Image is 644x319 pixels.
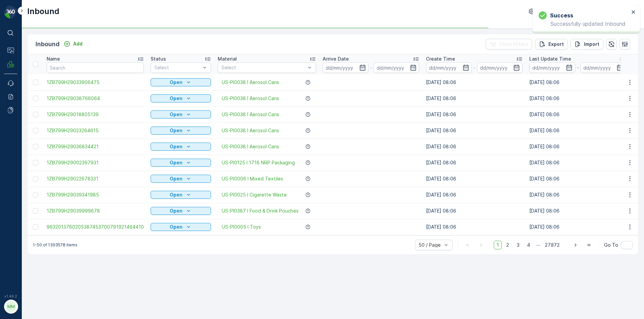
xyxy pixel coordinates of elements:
td: [DATE] 08:06 [423,106,526,123]
span: Name : [6,110,22,115]
p: Create Time [426,56,455,62]
a: 1ZB799H29039999678 [47,208,144,214]
div: MM [6,301,16,312]
div: Toggle Row Selected [33,128,38,133]
div: Toggle Row Selected [33,208,38,214]
button: Open [151,191,211,199]
span: US-PI0125 I 1716 NRP Packaging [222,159,295,166]
button: Open [151,143,211,151]
td: [DATE] 08:06 [526,187,629,203]
p: Export [548,41,564,48]
span: Arrive Date : [6,121,36,127]
span: 0 lbs [38,165,49,171]
p: Add [73,41,83,47]
p: 9632042280205387453700883184319890 [262,6,380,14]
button: Open [151,94,211,102]
p: Arrive Date [323,56,349,62]
div: Toggle Row Selected [33,192,38,197]
p: Name [47,56,60,62]
span: Go To [604,242,618,248]
p: Open [170,175,182,182]
td: [DATE] 08:06 [526,171,629,187]
td: [DATE] 08:06 [423,139,526,155]
div: Toggle Row Selected [33,160,38,165]
td: [DATE] 08:06 [423,171,526,187]
a: 1ZB799H29039341985 [47,191,144,198]
p: Clear Filters [499,41,528,48]
span: 0 lbs [38,132,49,138]
td: [DATE] 08:06 [423,123,526,139]
p: Open [170,208,182,214]
p: - [473,64,476,72]
td: [DATE] 08:06 [526,155,629,171]
span: 3 [514,241,523,249]
input: dd/mm/yyyy [374,62,420,73]
span: 1ZB799H29022678331 [47,175,144,182]
p: - [370,64,372,72]
td: [DATE] 08:06 [526,219,629,235]
p: Open [170,95,182,102]
p: Open [170,143,182,150]
button: Open [151,159,211,167]
a: US-PI0387 I Food & Drink Pouches [222,208,299,214]
p: Open [170,159,182,166]
input: dd/mm/yyyy [477,62,523,73]
td: [DATE] 08:06 [526,90,629,106]
p: Open [170,224,182,230]
td: [DATE] 08:06 [526,74,629,90]
p: Material [218,56,237,62]
a: 1ZB799H29023264615 [47,127,144,134]
div: Toggle Row Selected [33,96,38,101]
p: Inbound [36,39,60,49]
img: logo [4,5,17,19]
p: 1-50 of 1393578 items [33,242,77,248]
span: Last Weight : [6,165,38,171]
a: US-PI0038 I Aerosol Cans [222,111,279,118]
span: - [36,121,38,127]
p: Open [170,127,182,134]
button: Open [151,207,211,215]
a: 9632013760205387453700791921464410 [47,224,144,230]
a: US-PI0006 I Mixed Textiles [222,175,283,182]
td: [DATE] 08:06 [423,74,526,90]
button: close [631,9,636,16]
a: 1ZB799H29038766064 [47,95,144,102]
a: US-PI0038 I Aerosol Cans [222,79,279,86]
td: [DATE] 08:06 [423,155,526,171]
a: US-PI0005 I Toys [222,224,261,230]
span: 2 [503,241,512,249]
span: 9632042280205387453700883184319890 [22,110,123,115]
td: [DATE] 08:06 [526,139,629,155]
td: [DATE] 08:06 [526,123,629,139]
td: [DATE] 08:06 [526,203,629,219]
a: 1ZB799H29036834421 [47,143,144,150]
a: 1ZB799H29018805139 [47,111,144,118]
input: dd/mm/yyyy [529,62,575,73]
a: 1ZB799H29033906475 [47,79,144,86]
td: [DATE] 08:06 [423,90,526,106]
td: [DATE] 08:06 [526,106,629,123]
a: US-PI0038 I Aerosol Cans [222,143,279,150]
span: 27872 [542,241,563,249]
button: Open [151,127,211,135]
p: - [577,64,579,72]
div: Toggle Row Selected [33,144,38,149]
h3: Success [550,11,573,19]
a: US-PI0038 I Aerosol Cans [222,95,279,102]
button: Import [571,39,603,50]
button: Open [151,175,211,183]
div: Toggle Row Selected [33,224,38,230]
input: dd/mm/yyyy [323,62,369,73]
p: Inbound [27,6,59,17]
a: US-PI0025 I Cigarette Waste [222,191,287,198]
